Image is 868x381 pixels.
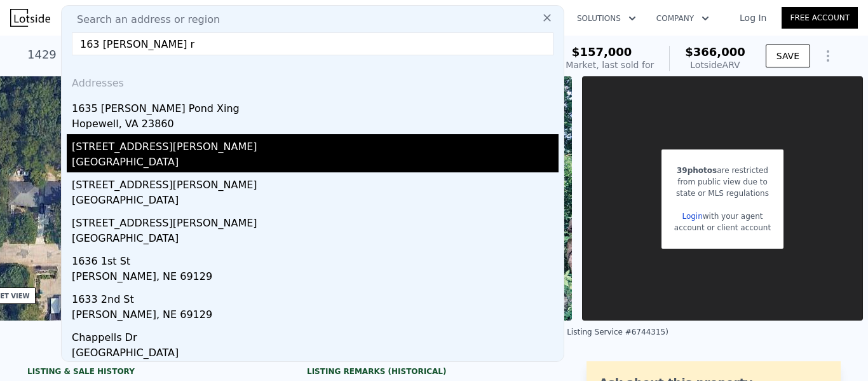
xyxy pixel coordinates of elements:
[674,222,771,233] div: account or client account
[72,96,559,116] div: 1635 [PERSON_NAME] Pond Xing
[72,211,559,231] div: [STREET_ADDRESS][PERSON_NAME]
[567,7,646,30] button: Solutions
[27,46,470,64] div: 1429 [PERSON_NAME] [GEOGRAPHIC_DATA] , [GEOGRAPHIC_DATA] , GA 30314
[67,66,559,96] div: Addresses
[674,188,771,199] div: state or MLS regulations
[815,43,841,69] button: Show Options
[550,59,654,71] div: Off Market, last sold for
[10,9,50,27] img: Lotside
[674,176,771,188] div: from public view due to
[72,307,559,325] div: [PERSON_NAME], NE 69129
[72,231,559,249] div: [GEOGRAPHIC_DATA]
[72,249,559,269] div: 1636 1st St
[646,7,719,30] button: Company
[685,45,745,59] span: $366,000
[307,366,561,377] div: Listing Remarks (Historical)
[72,287,559,307] div: 1633 2nd St
[72,193,559,211] div: [GEOGRAPHIC_DATA]
[72,269,559,287] div: [PERSON_NAME], NE 69129
[724,11,782,24] a: Log In
[72,155,559,172] div: [GEOGRAPHIC_DATA]
[72,325,559,345] div: Chappells Dr
[766,45,810,67] button: SAVE
[72,116,559,134] div: Hopewell, VA 23860
[703,212,763,221] span: with your agent
[27,366,281,379] div: LISTING & SALE HISTORY
[677,166,717,175] span: 39 photos
[67,12,220,27] span: Search an address or region
[72,134,559,155] div: [STREET_ADDRESS][PERSON_NAME]
[72,345,559,363] div: [GEOGRAPHIC_DATA]
[782,7,858,29] a: Free Account
[572,45,632,59] span: $157,000
[674,165,771,176] div: are restricted
[682,212,702,221] a: Login
[685,59,745,71] div: Lotside ARV
[72,172,559,193] div: [STREET_ADDRESS][PERSON_NAME]
[72,32,553,55] input: Enter an address, city, region, neighborhood or zip code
